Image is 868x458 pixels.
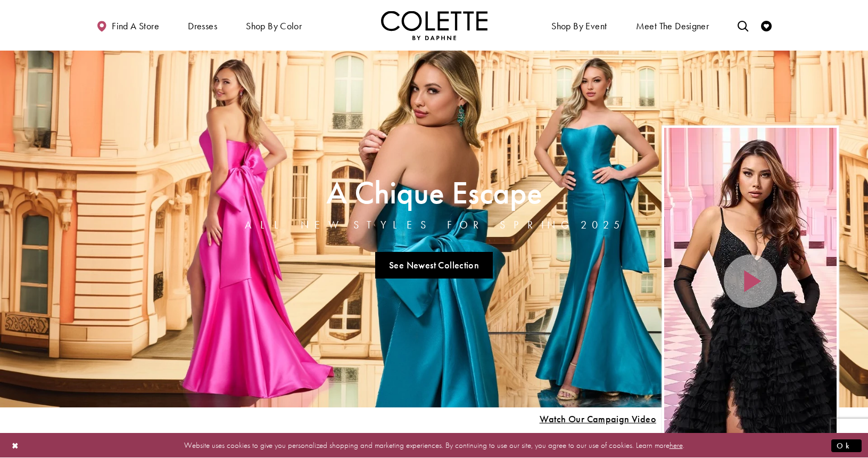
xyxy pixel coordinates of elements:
[735,11,751,40] a: Toggle search
[381,11,487,40] a: Visit Home Page
[633,11,712,40] a: Meet the designer
[549,11,609,40] span: Shop By Event
[381,11,487,40] img: Colette by Daphne
[185,11,220,40] span: Dresses
[112,21,159,31] span: Find a store
[77,438,791,453] p: Website uses cookies to give you personalized shopping and marketing experiences. By continuing t...
[551,21,607,31] span: Shop By Event
[243,11,304,40] span: Shop by color
[669,440,683,451] a: here
[188,21,217,31] span: Dresses
[636,21,709,31] span: Meet the designer
[6,436,24,455] button: Close Dialog
[831,439,862,452] button: Submit Dialog
[242,248,627,283] ul: Slider Links
[94,11,162,40] a: Find a store
[375,252,493,279] a: See Newest Collection A Chique Escape All New Styles For Spring 2025
[758,11,774,40] a: Check Wishlist
[246,21,302,31] span: Shop by color
[539,414,656,424] span: Play Slide #15 Video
